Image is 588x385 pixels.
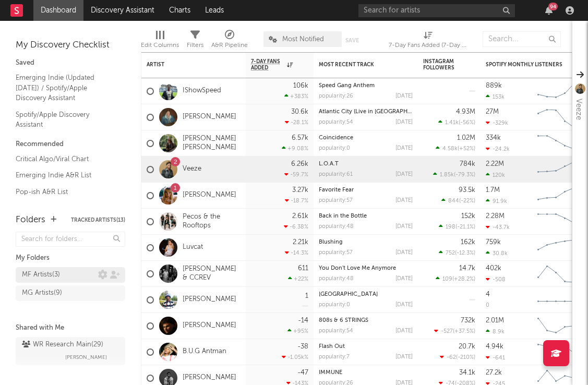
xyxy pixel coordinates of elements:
[183,321,236,330] a: [PERSON_NAME]
[319,109,413,115] div: Atlantic City (Live in Jersey) [feat. Bruce Springsteen and Kings of Leon]
[319,119,353,125] div: popularity: 54
[16,267,125,283] a: MF Artists(3)
[486,291,490,298] div: 4
[16,214,45,226] div: Folders
[319,172,353,177] div: popularity: 61
[319,292,378,297] a: [GEOGRAPHIC_DATA]
[319,344,413,350] div: Flash Out
[16,322,125,334] div: Shared with Me
[442,146,458,152] span: 4.58k
[486,239,501,246] div: 759k
[448,198,459,204] span: 844
[345,38,359,43] button: Save
[319,266,396,271] a: You Don't Love Me Anymore
[461,198,474,204] span: -22 %
[319,62,397,68] div: Most Recent Track
[22,287,62,299] div: MG Artists ( 9 )
[319,302,350,308] div: popularity: 0
[287,328,308,334] div: +95 %
[291,109,308,115] div: 30.6k
[285,249,308,256] div: -14.3 %
[358,4,515,17] input: Search for artists
[16,109,115,130] a: Spotify/Apple Discovery Assistant
[459,343,475,350] div: 20.7k
[183,191,236,200] a: [PERSON_NAME]
[486,109,499,115] div: 27M
[461,317,475,324] div: 732k
[187,39,203,52] div: Filters
[297,369,308,376] div: -47
[442,276,452,282] span: 109
[298,265,308,272] div: 611
[533,104,580,130] svg: Chart title
[446,224,455,230] span: 198
[183,135,241,152] a: [PERSON_NAME] [PERSON_NAME]
[319,344,345,350] a: Flash Out
[284,171,308,178] div: -59.7 %
[459,187,475,194] div: 93.5k
[456,109,475,115] div: 4.93M
[319,161,413,167] div: L.O.A.T
[187,26,203,56] div: Filters
[319,146,350,151] div: popularity: 0
[395,146,413,151] div: [DATE]
[545,6,553,15] button: 94
[65,351,107,364] span: [PERSON_NAME]
[284,223,308,230] div: -6.38 %
[16,39,125,52] div: My Discovery Checklist
[282,36,324,43] span: Most Notified
[446,250,455,256] span: 752
[483,31,561,47] input: Search...
[395,302,413,308] div: [DATE]
[533,78,580,104] svg: Chart title
[183,213,241,231] a: Pecos & the Rooftops
[16,232,125,247] input: Search for folders...
[395,250,413,256] div: [DATE]
[395,354,413,360] div: [DATE]
[288,275,308,282] div: +22 %
[183,113,236,122] a: [PERSON_NAME]
[440,354,475,360] div: ( )
[457,250,474,256] span: -12.3 %
[548,3,558,10] div: 94
[486,265,501,272] div: 402k
[183,374,236,382] a: [PERSON_NAME]
[533,313,580,339] svg: Chart title
[291,161,308,167] div: 6.26k
[282,145,308,152] div: +9.08 %
[486,303,489,308] div: 0
[319,276,354,282] div: popularity: 48
[285,119,308,126] div: -28.1 %
[395,328,413,334] div: [DATE]
[434,328,475,334] div: ( )
[389,39,467,52] div: 7-Day Fans Added (7-Day Fans Added)
[319,213,367,219] a: Back in the Bottle
[455,172,474,178] span: -79.3 %
[319,354,350,360] div: popularity: 7
[319,109,558,115] a: Atlantic City (Live in [GEOGRAPHIC_DATA]) [feat. [PERSON_NAME] and [PERSON_NAME]]
[71,218,125,223] button: Tracked Artists(13)
[457,135,475,141] div: 1.02M
[22,269,60,281] div: MF Artists ( 3 )
[319,83,375,89] a: Speed Gang Anthem
[183,165,201,174] a: Veeze
[395,119,413,125] div: [DATE]
[460,120,474,126] span: -56 %
[486,135,501,141] div: 334k
[459,265,475,272] div: 14.7k
[459,369,475,376] div: 34.1k
[22,339,103,351] div: WR Research Main ( 29 )
[319,187,354,193] a: Favorite Fear
[16,72,115,104] a: Emerging Indie (Updated [DATE]) / Spotify/Apple Discovery Assistant
[441,329,453,334] span: -527
[298,317,308,324] div: -14
[16,285,125,301] a: MG Artists(9)
[297,343,308,350] div: -38
[441,197,475,204] div: ( )
[572,99,585,120] div: Veeze
[319,198,353,203] div: popularity: 57
[458,355,474,360] span: -210 %
[183,265,241,283] a: [PERSON_NAME] & CCREV
[211,26,248,56] div: A&R Pipeline
[319,370,342,376] a: IMMUNE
